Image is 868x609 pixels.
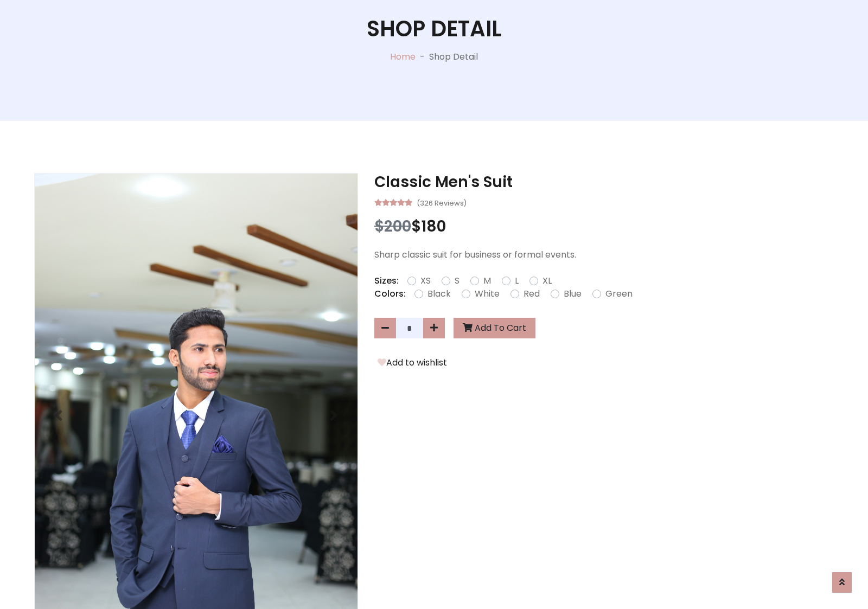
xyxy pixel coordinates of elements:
label: M [483,274,491,287]
button: Add To Cart [454,318,535,338]
label: Black [427,287,451,300]
h3: $ [374,217,834,236]
label: XS [420,274,431,287]
a: Home [390,50,416,63]
label: Green [605,287,633,300]
span: $200 [374,216,411,237]
p: Shop Detail [429,50,478,63]
label: L [515,274,519,287]
label: Red [524,287,540,300]
p: Sizes: [374,274,399,287]
h3: Classic Men's Suit [374,173,834,191]
span: 180 [421,216,446,237]
label: White [475,287,500,300]
label: Blue [564,287,582,300]
p: Colors: [374,287,406,300]
h1: Shop Detail [367,16,502,42]
button: Add to wishlist [374,356,450,370]
label: S [455,274,459,287]
label: XL [542,274,552,287]
p: Sharp classic suit for business or formal events. [374,248,834,261]
small: (326 Reviews) [417,196,467,209]
p: - [416,50,429,63]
